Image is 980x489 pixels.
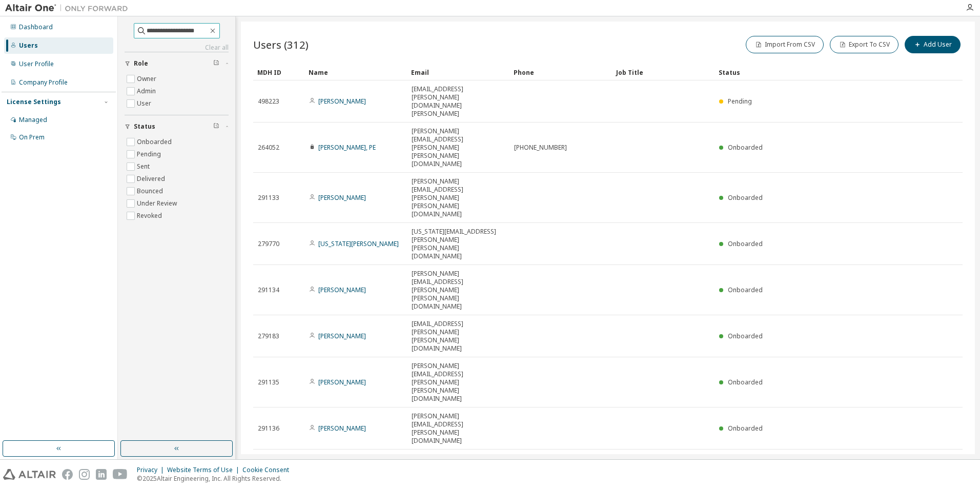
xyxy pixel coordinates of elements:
div: MDH ID [257,64,300,80]
a: [PERSON_NAME] [318,97,366,106]
a: [PERSON_NAME] [318,332,366,340]
img: youtube.svg [113,469,128,480]
div: User Profile [19,60,54,68]
button: Role [125,52,229,75]
a: [PERSON_NAME], PE [318,143,376,152]
label: Bounced [137,185,165,197]
span: 291135 [258,378,279,386]
img: instagram.svg [79,469,90,480]
div: Company Profile [19,78,68,87]
label: Revoked [137,210,164,222]
span: Onboarded [728,239,763,248]
label: Delivered [137,173,167,185]
label: Onboarded [137,136,174,148]
div: Privacy [137,466,167,474]
a: [PERSON_NAME] [318,378,366,386]
span: [PERSON_NAME][EMAIL_ADDRESS][PERSON_NAME][PERSON_NAME][DOMAIN_NAME] [412,362,505,403]
button: Import From CSV [746,36,824,53]
span: [PERSON_NAME][EMAIL_ADDRESS][PERSON_NAME][PERSON_NAME][DOMAIN_NAME] [412,177,505,218]
span: [US_STATE][EMAIL_ADDRESS][PERSON_NAME][PERSON_NAME][DOMAIN_NAME] [412,228,505,260]
label: Under Review [137,197,179,210]
span: Onboarded [728,424,763,433]
div: Name [309,64,403,80]
span: Status [134,123,155,131]
span: 291134 [258,286,279,294]
div: Email [411,64,505,80]
span: 291133 [258,194,279,202]
div: Job Title [616,64,710,80]
span: Onboarded [728,286,763,294]
span: Clear filter [213,59,219,68]
span: 291136 [258,424,279,433]
span: 279183 [258,332,279,340]
span: Users (312) [253,37,309,52]
div: Cookie Consent [242,466,295,474]
span: Clear filter [213,123,219,131]
span: [PERSON_NAME][EMAIL_ADDRESS][PERSON_NAME][DOMAIN_NAME] [412,412,505,445]
img: Altair One [5,3,133,13]
div: Phone [514,64,608,80]
a: Clear all [125,44,229,52]
a: [PERSON_NAME] [318,424,366,433]
a: [PERSON_NAME] [318,286,366,294]
div: Website Terms of Use [167,466,242,474]
span: 498223 [258,97,279,106]
div: Users [19,42,38,50]
button: Add User [905,36,961,53]
span: Role [134,59,148,68]
span: 264052 [258,144,279,152]
img: facebook.svg [62,469,73,480]
span: Pending [728,97,752,106]
span: Onboarded [728,143,763,152]
img: linkedin.svg [96,469,107,480]
img: altair_logo.svg [3,469,56,480]
p: © 2025 Altair Engineering, Inc. All Rights Reserved. [137,474,295,483]
span: [PERSON_NAME][EMAIL_ADDRESS][PERSON_NAME][PERSON_NAME][DOMAIN_NAME] [412,270,505,311]
span: [PERSON_NAME][EMAIL_ADDRESS][PERSON_NAME][PERSON_NAME][DOMAIN_NAME] [412,127,505,168]
span: Onboarded [728,378,763,386]
div: Managed [19,116,47,124]
button: Export To CSV [830,36,899,53]
div: Status [719,64,909,80]
div: Dashboard [19,23,53,31]
label: Sent [137,160,152,173]
label: User [137,97,153,110]
label: Pending [137,148,163,160]
div: On Prem [19,133,45,141]
span: Onboarded [728,332,763,340]
span: [EMAIL_ADDRESS][PERSON_NAME][DOMAIN_NAME][PERSON_NAME] [412,85,505,118]
div: License Settings [7,98,61,106]
label: Owner [137,73,158,85]
span: [EMAIL_ADDRESS][PERSON_NAME][PERSON_NAME][DOMAIN_NAME] [412,320,505,353]
label: Admin [137,85,158,97]
span: 279770 [258,240,279,248]
a: [US_STATE][PERSON_NAME] [318,239,399,248]
button: Status [125,115,229,138]
a: [PERSON_NAME] [318,193,366,202]
span: [PHONE_NUMBER] [514,144,567,152]
span: Onboarded [728,193,763,202]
